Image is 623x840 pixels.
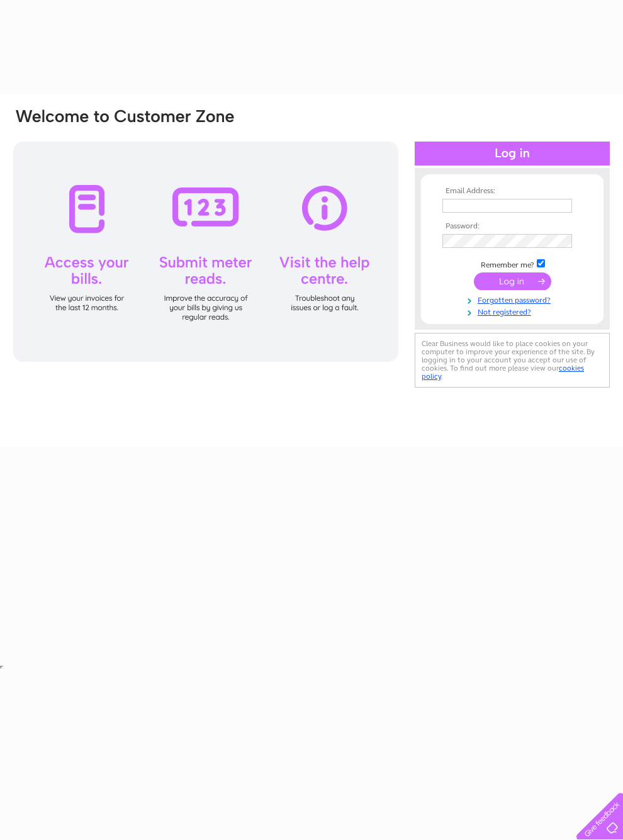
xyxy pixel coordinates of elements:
div: Clear Business would like to place cookies on your computer to improve your experience of the sit... [415,333,610,388]
td: Remember me? [439,257,585,270]
a: Forgotten password? [442,293,585,305]
th: Email Address: [439,187,585,196]
input: Submit [474,272,551,290]
th: Password: [439,222,585,231]
a: cookies policy [422,364,584,381]
a: Not registered? [442,305,585,317]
